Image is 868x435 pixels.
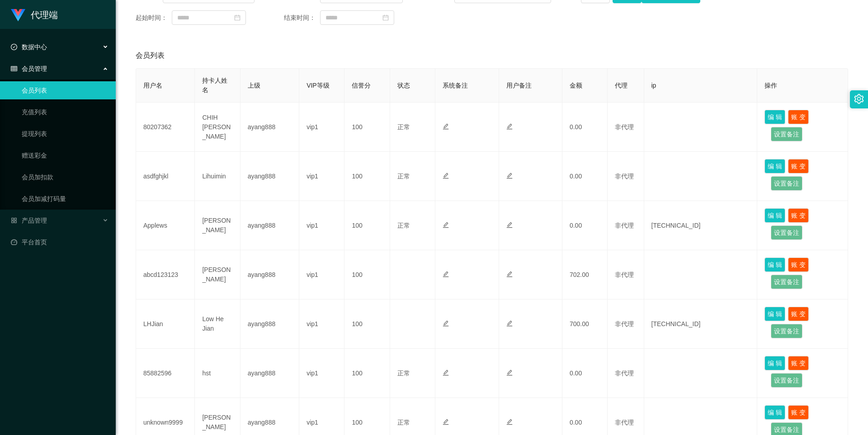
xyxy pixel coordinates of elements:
td: 100 [344,152,390,201]
button: 账 变 [788,208,809,223]
td: vip1 [299,299,344,349]
span: 状态 [397,82,410,89]
button: 设置备注 [771,324,802,338]
td: [TECHNICAL_ID] [644,299,758,349]
td: vip1 [299,349,344,398]
button: 账 变 [788,159,809,173]
td: 0.00 [562,201,608,250]
a: 会员加减打码量 [22,190,108,208]
span: 正常 [397,419,410,426]
a: 赠送彩金 [22,146,108,164]
span: 非代理 [615,271,634,278]
td: 700.00 [562,299,608,349]
td: ayang888 [241,152,299,201]
span: 非代理 [615,419,634,426]
i: 图标: edit [443,419,449,425]
i: 图标: edit [506,173,513,179]
td: vip1 [299,152,344,201]
td: 702.00 [562,250,608,299]
td: ayang888 [241,201,299,250]
i: 图标: setting [854,94,864,104]
i: 图标: edit [506,370,513,376]
td: CHIH [PERSON_NAME] [195,103,240,152]
span: 非代理 [615,370,634,377]
td: Low He Jian [195,299,240,349]
td: 100 [344,299,390,349]
button: 设置备注 [771,275,802,289]
td: 0.00 [562,349,608,398]
img: logo.9652507e.png [11,9,25,22]
button: 编 辑 [764,257,785,272]
button: 设置备注 [771,225,802,240]
span: 起始时间： [136,13,172,23]
i: 图标: calendar [382,14,389,21]
td: Lihuimin [195,152,240,201]
i: 图标: appstore-o [11,217,17,224]
td: 0.00 [562,103,608,152]
a: 充值列表 [22,103,108,121]
td: [PERSON_NAME] [195,201,240,250]
td: vip1 [299,201,344,250]
span: 正常 [397,173,410,180]
td: ayang888 [241,299,299,349]
i: 图标: edit [443,222,449,228]
td: 0.00 [562,152,608,201]
i: 图标: edit [443,123,449,130]
span: 非代理 [615,320,634,327]
button: 账 变 [788,257,809,272]
i: 图标: edit [443,370,449,376]
span: 持卡人姓名 [202,77,227,94]
i: 图标: calendar [234,14,241,21]
a: 提现列表 [22,125,108,143]
i: 图标: edit [506,123,513,130]
span: ip [651,82,656,89]
button: 编 辑 [764,159,785,173]
td: 100 [344,250,390,299]
button: 设置备注 [771,127,802,141]
a: 会员加扣款 [22,168,108,186]
i: 图标: edit [506,222,513,228]
i: 图标: edit [443,173,449,179]
span: 上级 [248,82,260,89]
button: 设置备注 [771,373,802,388]
a: 代理端 [11,11,58,18]
button: 账 变 [788,405,809,420]
td: abcd123123 [136,250,195,299]
button: 设置备注 [771,176,802,191]
span: 信誉分 [352,82,371,89]
span: 系统备注 [443,82,468,89]
td: [PERSON_NAME] [195,250,240,299]
span: 金额 [570,82,582,89]
span: 会员列表 [136,50,165,61]
button: 账 变 [788,356,809,370]
td: 80207362 [136,103,195,152]
i: 图标: edit [506,419,513,425]
i: 图标: edit [443,320,449,327]
td: 100 [344,349,390,398]
i: 图标: edit [443,271,449,277]
span: 非代理 [615,173,634,180]
span: 产品管理 [11,217,47,224]
span: 数据中心 [11,43,47,51]
span: 会员管理 [11,65,47,72]
span: 正常 [397,123,410,131]
a: 图标: dashboard平台首页 [11,233,108,251]
button: 编 辑 [764,208,785,223]
td: ayang888 [241,349,299,398]
td: asdfghjkl [136,152,195,201]
button: 编 辑 [764,307,785,321]
i: 图标: edit [506,320,513,327]
span: VIP等级 [307,82,330,89]
h1: 代理端 [31,0,58,29]
td: ayang888 [241,103,299,152]
span: 操作 [764,82,777,89]
button: 编 辑 [764,356,785,370]
button: 账 变 [788,110,809,124]
td: ayang888 [241,250,299,299]
td: hst [195,349,240,398]
a: 会员列表 [22,81,108,99]
span: 代理 [615,82,627,89]
td: 100 [344,103,390,152]
span: 正常 [397,370,410,377]
button: 编 辑 [764,110,785,124]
